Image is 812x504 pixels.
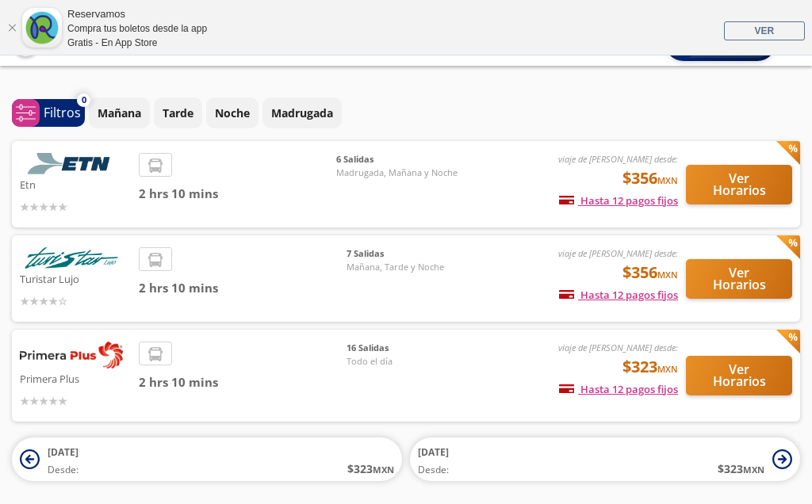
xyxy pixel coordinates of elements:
[67,36,207,50] div: Gratis - En App Store
[686,165,792,204] button: Ver Horarios
[657,174,678,186] small: MXN
[657,269,678,281] small: MXN
[718,460,764,477] span: $ 323
[67,21,207,36] div: Compra tus boletos desde la app
[262,97,342,128] button: Madrugada
[12,437,402,481] button: [DATE]Desde:$323MXN
[559,288,678,302] span: Hasta 12 pagos fijos
[347,342,458,355] span: 16 Salidas
[7,23,17,32] a: Cerrar
[347,247,458,261] span: 7 Salidas
[336,166,458,180] span: Madrugada, Mañana y Noche
[20,247,123,269] img: Turistar Lujo
[559,382,678,396] span: Hasta 12 pagos fijos
[20,342,123,368] img: Primera Plus
[622,355,678,379] span: $323
[82,94,86,107] span: 0
[686,259,792,299] button: Ver Horarios
[20,269,131,288] p: Turistar Lujo
[754,25,774,36] span: VER
[44,103,81,122] p: Filtros
[622,261,678,284] span: $356
[20,174,131,193] p: Etn
[48,463,79,477] span: Desde:
[347,261,458,274] span: Mañana, Tarde y Noche
[20,368,131,388] p: Primera Plus
[418,463,449,477] span: Desde:
[347,355,458,368] span: Todo el día
[558,342,678,353] em: viaje de [PERSON_NAME] desde:
[558,153,678,165] em: viaje de [PERSON_NAME] desde:
[139,185,336,203] span: 2 hrs 10 mins
[215,105,250,121] p: Noche
[410,437,800,481] button: [DATE]Desde:$323MXN
[67,6,207,22] div: Reservamos
[686,356,792,395] button: Ver Horarios
[622,166,678,190] span: $356
[657,363,678,375] small: MXN
[163,105,193,121] p: Tarde
[336,153,458,166] span: 6 Salidas
[373,464,394,475] small: MXN
[139,373,347,391] span: 2 hrs 10 mins
[558,247,678,259] em: viaje de [PERSON_NAME] desde:
[724,21,805,40] a: VER
[743,464,764,475] small: MXN
[20,153,123,174] img: Etn
[418,445,449,459] span: [DATE]
[154,97,202,128] button: Tarde
[89,97,150,128] button: Mañana
[206,97,259,128] button: Noche
[12,99,85,127] button: 0Filtros
[559,193,678,208] span: Hasta 12 pagos fijos
[347,460,394,477] span: $ 323
[139,279,347,297] span: 2 hrs 10 mins
[98,105,141,121] p: Mañana
[48,445,79,459] span: [DATE]
[271,105,333,121] p: Madrugada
